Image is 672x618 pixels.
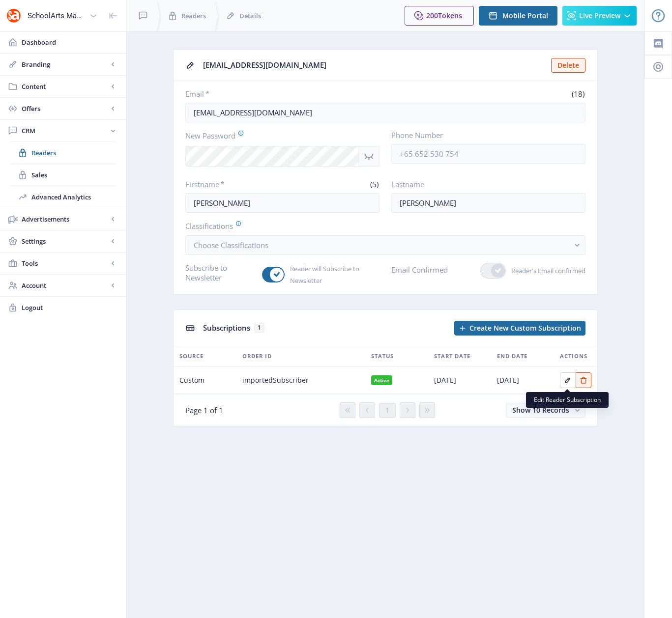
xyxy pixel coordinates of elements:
app-collection-view: Subscriptions [173,309,598,426]
span: Edit Reader Subscription [534,396,601,404]
span: Sales [31,170,116,180]
span: Content [22,82,108,91]
span: Choose Classifications [194,240,268,250]
a: Edit page [576,374,591,384]
span: [DATE] [434,374,456,386]
span: Logout [22,303,118,312]
button: Live Preview [562,6,637,26]
span: 1 [385,406,389,414]
span: Create New Custom Subscription [469,324,581,332]
span: Page 1 of 1 [185,405,223,415]
span: Mobile Portal [502,12,548,20]
span: End Date [497,350,527,362]
a: Edit page [560,374,576,384]
span: Show 10 Records [512,405,569,415]
span: Status [371,350,394,362]
nb-icon: Show password [359,146,380,167]
input: +65 652 530 754 [391,144,585,164]
span: Settings [22,236,108,246]
span: Offers [22,104,108,113]
span: Custom [179,374,205,386]
label: Subscribe to Newsletter [185,263,255,282]
span: Reader's Email confirmed [506,265,585,277]
span: Source [179,350,204,362]
label: Classifications [185,221,578,231]
span: Actions [560,350,587,362]
div: SchoolArts Magazine [28,5,86,27]
span: Branding [22,59,108,69]
span: Details [239,11,261,21]
input: Enter reader’s firstname [185,193,380,213]
span: importedSubscriber [242,374,309,386]
span: Reader will Subscribe to Newsletter [285,263,380,286]
nb-badge: Active [371,375,393,385]
span: Readers [181,11,206,21]
span: Tokens [438,11,462,20]
span: [DATE] [497,374,519,386]
span: Tools [22,258,108,268]
span: Account [22,281,108,290]
a: Advanced Analytics [10,186,116,208]
span: Advertisements [22,214,108,224]
label: Firstname [185,179,279,189]
label: New Password [185,130,372,141]
label: Email [185,89,381,99]
span: Advanced Analytics [31,192,116,202]
span: Live Preview [579,12,620,20]
img: properties.app_icon.png [6,8,22,24]
span: Start Date [434,350,470,362]
input: Enter reader’s lastname [391,193,585,213]
label: Phone Number [391,130,578,140]
span: Order ID [242,350,272,362]
span: 1 [254,323,264,333]
span: Dashboard [22,37,118,47]
button: Choose Classifications [185,235,585,255]
button: Mobile Portal [479,6,557,26]
a: Readers [10,142,116,164]
input: Enter reader’s email [185,103,585,122]
button: Show 10 Records [506,403,585,418]
label: Email Confirmed [391,263,448,277]
span: CRM [22,126,108,136]
button: Delete [551,58,585,73]
span: (5) [369,179,380,189]
span: (18) [570,89,585,99]
label: Lastname [391,179,578,189]
span: Subscriptions [203,323,250,333]
div: [EMAIL_ADDRESS][DOMAIN_NAME] [203,57,545,73]
span: Readers [31,148,116,158]
button: Create New Custom Subscription [454,321,585,336]
a: New page [448,321,585,336]
button: 1 [379,403,396,418]
a: Sales [10,164,116,186]
button: 200Tokens [405,6,474,26]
